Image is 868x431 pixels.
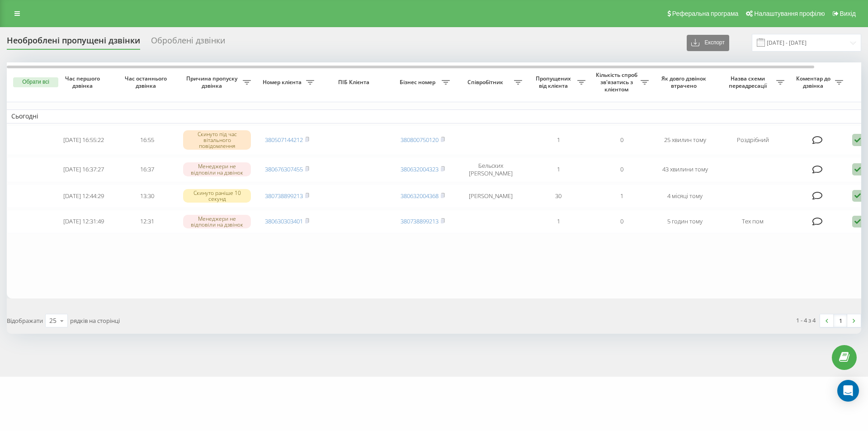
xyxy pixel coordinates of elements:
[151,36,225,50] div: Оброблені дзвінки
[401,192,439,200] a: 380632004368
[672,10,739,17] span: Реферальна програма
[590,210,653,234] td: 0
[265,217,303,225] a: 380630303401
[115,210,179,234] td: 12:31
[527,210,590,234] td: 1
[183,189,251,203] div: Скинуто раніше 10 секунд
[265,192,303,200] a: 380738899213
[531,75,577,89] span: Пропущених від клієнта
[793,75,835,89] span: Коментар до дзвінка
[326,79,383,86] span: ПІБ Клієнта
[459,79,514,86] span: Співробітник
[7,317,43,325] span: Відображати
[454,157,527,182] td: Бельских [PERSON_NAME]
[653,210,717,234] td: 5 годин тому
[183,162,251,176] div: Менеджери не відповіли на дзвінок
[115,184,179,208] td: 13:30
[183,75,243,89] span: Причина пропуску дзвінка
[401,136,439,144] a: 380800750120
[590,184,653,208] td: 1
[183,215,251,228] div: Менеджери не відповіли на дзвінок
[653,184,717,208] td: 4 місяці тому
[527,157,590,182] td: 1
[70,317,120,325] span: рядків на сторінці
[401,217,439,225] a: 380738899213
[396,79,442,86] span: Бізнес номер
[52,184,115,208] td: [DATE] 12:44:29
[796,316,816,325] div: 1 - 4 з 4
[590,125,653,155] td: 0
[183,130,251,150] div: Скинуто під час вітального повідомлення
[52,210,115,234] td: [DATE] 12:31:49
[660,75,709,89] span: Як довго дзвінок втрачено
[52,157,115,182] td: [DATE] 16:37:27
[717,210,789,234] td: Тех пом
[594,71,641,93] span: Кількість спроб зв'язатись з клієнтом
[59,75,108,89] span: Час першого дзвінка
[115,157,179,182] td: 16:37
[527,125,590,155] td: 1
[687,35,729,51] button: Експорт
[115,125,179,155] td: 16:55
[717,125,789,155] td: Роздрібний
[834,314,847,327] a: 1
[49,316,57,325] div: 25
[13,77,58,87] button: Обрати всі
[754,10,825,17] span: Налаштування профілю
[590,157,653,182] td: 0
[527,184,590,208] td: 30
[721,75,776,89] span: Назва схеми переадресації
[265,136,303,144] a: 380507144212
[7,36,140,50] div: Необроблені пропущені дзвінки
[653,125,717,155] td: 25 хвилин тому
[260,79,306,86] span: Номер клієнта
[265,165,303,173] a: 380676307455
[52,125,115,155] td: [DATE] 16:55:22
[653,157,717,182] td: 43 хвилини тому
[837,380,859,402] div: Open Intercom Messenger
[401,165,439,173] a: 380632004323
[123,75,171,89] span: Час останнього дзвінка
[454,184,527,208] td: [PERSON_NAME]
[840,10,856,17] span: Вихід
